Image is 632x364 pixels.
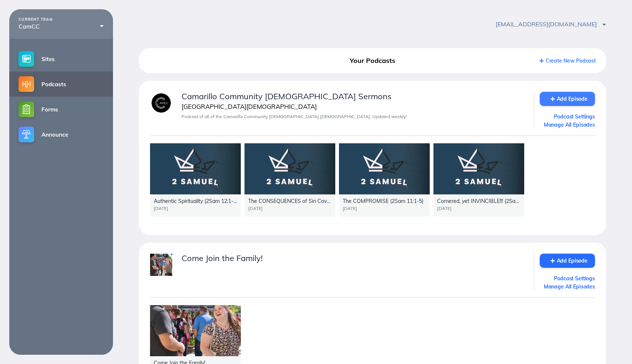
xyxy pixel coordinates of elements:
a: Podcasts [9,71,113,97]
div: [DATE] [248,206,332,211]
a: Manage All Episodes [540,283,595,290]
img: forms-small@2x.png [19,101,34,117]
span: [EMAIL_ADDRESS][DOMAIN_NAME] [496,20,606,28]
img: sites-small@2x.png [19,51,34,67]
div: CamCC [19,23,104,30]
a: Manage All Episodes [540,121,595,128]
img: podcasts-small@2x.png [19,76,34,92]
div: Come Join the Family! [182,254,525,263]
div: [DATE] [343,206,426,211]
a: Cornered, yet INVINCIBLE!!! (2Sam 10:1-19)[DATE] [433,143,524,217]
a: Create New Podcast [539,57,596,64]
a: Add Episode [540,92,595,106]
img: announce-small@2x.png [19,127,34,142]
a: Add Episode [540,254,595,268]
div: CURRENT TEAM [19,17,104,22]
div: Camarillo Community [DEMOGRAPHIC_DATA] Sermons [182,92,525,101]
a: Forms [9,97,113,122]
div: The CONSEQUENCES of Sin Cover Up (2 [PERSON_NAME] 11:6-27) [248,198,332,204]
div: Cornered, yet INVINCIBLE!!! (2Sam 10:1-19) [437,198,520,204]
div: The COMPROMISE (2Sam 11:1-5) [343,198,426,204]
a: Announce [9,122,113,147]
a: Podcast Settings [540,113,595,120]
img: image.jpg [150,254,172,276]
div: [DATE] [437,206,520,211]
a: Sites [9,46,113,71]
a: Authentic Spirituality (2Sam 12:1-14)[DATE] [150,143,241,217]
img: ae083191-feec-4241-b36a-9b7d5950cbfa.png [150,92,172,114]
a: The CONSEQUENCES of Sin Cover Up (2 [PERSON_NAME] 11:6-27)[DATE] [245,143,335,217]
div: Podcast of all of the Camarillo Community [DEMOGRAPHIC_DATA] [DEMOGRAPHIC_DATA]. Updated weekly! [182,114,525,119]
a: The COMPROMISE (2Sam 11:1-5)[DATE] [339,143,430,217]
div: [GEOGRAPHIC_DATA][DEMOGRAPHIC_DATA] [182,103,525,110]
a: Podcast Settings [540,275,595,282]
div: [DATE] [154,206,237,211]
div: Your Podcasts [298,54,447,67]
div: Authentic Spirituality (2Sam 12:1-14) [154,198,237,204]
